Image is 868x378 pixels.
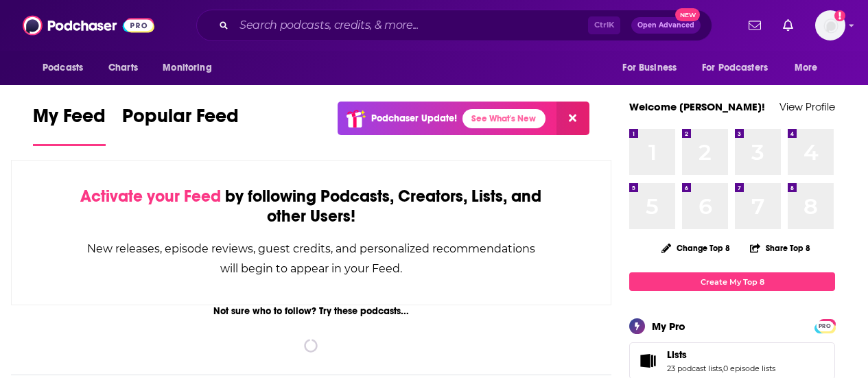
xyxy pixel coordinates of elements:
[634,351,661,370] a: Lists
[743,14,766,37] a: Show notifications dropdown
[33,104,106,136] span: My Feed
[43,58,83,78] span: Podcasts
[23,12,154,38] img: Podchaser - Follow, Share and Rate Podcasts
[667,349,775,361] a: Lists
[815,10,845,40] span: Logged in as fvultaggio
[80,186,221,206] span: Activate your Feed
[834,10,845,21] svg: Add a profile image
[153,55,229,81] button: open menu
[462,109,546,128] a: See What's New
[163,58,211,78] span: Monitoring
[667,364,722,373] a: 23 podcast lists
[371,113,457,124] p: Podchaser Update!
[108,58,138,78] span: Charts
[11,305,611,317] div: Not sure who to follow? Try these podcasts...
[723,364,775,373] a: 0 episode lists
[817,321,833,331] span: PRO
[122,104,239,146] a: Popular Feed
[795,58,818,78] span: More
[196,10,712,41] div: Search podcasts, credits, & more...
[622,58,677,78] span: For Business
[777,14,799,37] a: Show notifications dropdown
[122,104,239,136] span: Popular Feed
[629,272,835,291] a: Create My Top 8
[631,17,701,34] button: Open AdvancedNew
[234,14,588,36] input: Search podcasts, credits, & more...
[675,8,700,21] span: New
[99,55,146,81] a: Charts
[33,55,101,81] button: open menu
[588,16,620,34] span: Ctrl K
[815,10,845,40] button: Show profile menu
[779,100,835,113] a: View Profile
[653,239,738,257] button: Change Top 8
[80,239,542,279] div: New releases, episode reviews, guest credits, and personalized recommendations will begin to appe...
[702,58,768,78] span: For Podcasters
[652,320,685,333] div: My Pro
[637,22,694,29] span: Open Advanced
[693,55,788,81] button: open menu
[722,364,723,373] span: ,
[629,100,765,113] a: Welcome [PERSON_NAME]!
[815,10,845,40] img: User Profile
[749,235,811,261] button: Share Top 8
[785,55,835,81] button: open menu
[80,187,542,226] div: by following Podcasts, Creators, Lists, and other Users!
[667,349,687,361] span: Lists
[33,104,106,146] a: My Feed
[817,320,833,331] a: PRO
[613,55,694,81] button: open menu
